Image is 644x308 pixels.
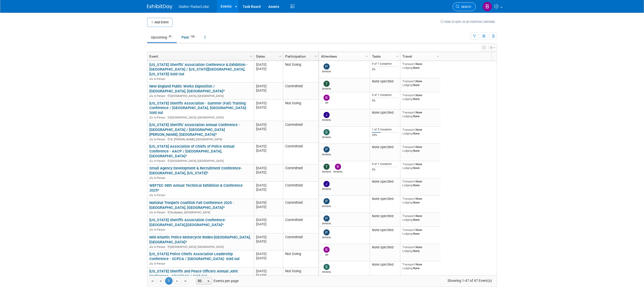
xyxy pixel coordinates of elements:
[266,123,267,127] span: -
[283,61,318,82] td: Not Going
[150,211,153,213] img: In-Person Event
[459,5,471,9] span: Search
[147,32,177,42] a: Upcoming47
[154,176,167,180] span: In-Person
[184,279,188,283] span: Go to the last page
[256,62,281,67] div: [DATE]
[266,144,267,148] span: -
[154,245,167,249] span: In-Person
[256,88,281,93] div: [DATE]
[395,54,399,58] span: Column Settings
[322,253,331,256] div: Bill Johnson
[372,111,398,115] div: None specified
[256,239,281,244] div: [DATE]
[178,5,209,9] span: Stalker Radar/Lidar
[402,145,416,149] span: Transport:
[256,127,281,131] div: [DATE]
[196,277,205,284] span: 50
[182,277,189,285] a: Go to the last page
[278,52,283,60] a: Column Settings
[256,273,281,278] div: [DATE]
[256,183,281,187] div: [DATE]
[189,35,196,39] span: 136
[372,79,398,83] div: None specified
[402,197,416,200] span: Transport:
[150,194,153,196] img: In-Person Event
[402,62,416,66] span: Transport:
[165,277,173,285] span: 1
[402,232,413,235] span: Lodging:
[314,54,318,58] span: Column Settings
[266,101,267,105] span: -
[402,62,439,70] div: None None
[402,79,416,83] span: Transport:
[266,252,267,256] span: -
[149,123,240,137] a: [US_STATE] Sheriffs' Association Annual Conference - [GEOGRAPHIC_DATA] / [GEOGRAPHIC_DATA][PERSON...
[324,247,330,253] img: Bill Johnson
[206,279,210,283] span: select
[334,170,343,173] div: Brooke Journet
[402,97,413,101] span: Lodging:
[150,228,153,231] img: In-Person Event
[283,82,318,99] td: Committed
[365,54,369,58] span: Column Settings
[149,94,252,98] div: [GEOGRAPHIC_DATA], [GEOGRAPHIC_DATA]
[402,132,413,135] span: Lodging:
[402,183,413,187] span: Lodging:
[402,162,416,166] span: Transport:
[324,198,330,204] img: Peter Bauer
[175,279,179,283] span: Go to the next page
[266,166,267,170] span: -
[322,118,331,121] div: Joe Bartels
[266,269,267,273] span: -
[248,52,254,60] a: Column Settings
[402,228,439,235] div: None None
[149,200,234,210] a: National Trooper's Coalition Fall Conference 2025 - [GEOGRAPHIC_DATA], [GEOGRAPHIC_DATA]*
[158,279,163,283] span: Go to the previous page
[372,162,398,166] div: 0 of 1 Complete
[147,18,172,27] button: Add Event
[402,128,439,135] div: None None
[322,152,331,156] div: Peter Bauer
[278,54,282,58] span: Column Settings
[322,204,331,208] div: Peter Bauer
[283,164,318,182] td: Committed
[283,250,318,268] td: Not Going
[372,128,398,131] div: 1 of 3 Complete
[256,235,281,239] div: [DATE]
[402,128,416,131] span: Transport:
[402,214,439,221] div: None None
[154,138,167,141] span: In-Person
[372,197,398,201] div: None specified
[149,144,235,158] a: [US_STATE] Association of Chiefs of Police Annual Conference - AACP / [GEOGRAPHIC_DATA], [GEOGRAP...
[372,62,398,66] div: 0 of 1 Complete
[256,269,281,273] div: [DATE]
[266,235,267,239] span: -
[283,268,318,285] td: Not Going
[150,245,153,248] img: In-Person Event
[364,52,370,60] a: Column Settings
[154,194,167,197] span: In-Person
[149,101,247,115] a: [US_STATE] Sheriffs Association - Summer (Fall) Training Conference / [GEOGRAPHIC_DATA], [GEOGRAP...
[173,277,181,285] a: Go to the next page
[154,116,167,119] span: In-Person
[256,218,281,222] div: [DATE]
[372,68,398,71] div: 0%
[322,221,331,225] div: Patrick Fagan
[402,93,439,101] div: None None
[266,63,267,66] span: -
[324,146,330,152] img: Peter Bauer
[256,200,281,205] div: [DATE]
[150,138,153,140] img: In-Person Event
[372,52,397,61] a: Tasks
[324,181,330,187] img: Joe Bartels
[149,62,248,77] a: [US_STATE] Sheriffs' Association Conference & Exhibition - [GEOGRAPHIC_DATA] / [US_STATE][GEOGRAP...
[249,54,253,58] span: Column Settings
[372,145,398,149] div: None specified
[149,84,225,93] a: New England Public Works Exposition / [GEOGRAPHIC_DATA], [GEOGRAPHIC_DATA]*
[256,52,280,61] a: Dates
[402,197,439,204] div: None None
[149,137,252,141] div: St. [PERSON_NAME], [GEOGRAPHIC_DATA]
[167,35,173,39] span: 47
[154,94,167,98] span: In-Person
